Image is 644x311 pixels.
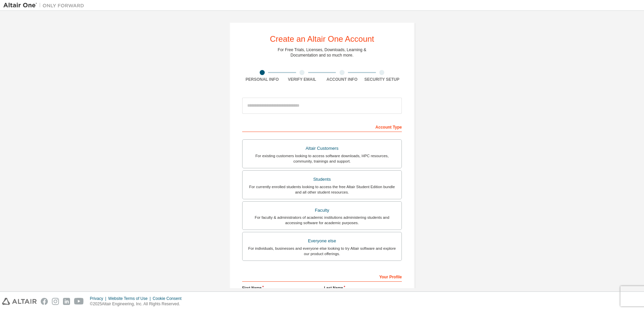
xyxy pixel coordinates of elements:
[247,246,397,256] div: For individuals, businesses and everyone else looking to try Altair software and explore our prod...
[362,77,402,82] div: Security Setup
[74,298,84,305] img: youtube.svg
[3,2,88,9] img: Altair One
[247,206,397,215] div: Faculty
[247,215,397,226] div: For faculty & administrators of academic institutions administering students and accessing softwa...
[52,298,59,305] img: instagram.svg
[282,77,322,82] div: Verify Email
[247,184,397,195] div: For currently enrolled students looking to access the free Altair Student Edition bundle and all ...
[247,236,397,246] div: Everyone else
[242,285,320,290] label: First Name
[63,298,70,305] img: linkedin.svg
[324,285,402,290] label: Last Name
[247,144,397,153] div: Altair Customers
[278,47,366,58] div: For Free Trials, Licenses, Downloads, Learning & Documentation and so much more.
[270,35,374,43] div: Create an Altair One Account
[247,153,397,164] div: For existing customers looking to access software downloads, HPC resources, community, trainings ...
[242,77,282,82] div: Personal Info
[247,175,397,184] div: Students
[242,121,402,132] div: Account Type
[90,296,108,301] div: Privacy
[322,77,362,82] div: Account Info
[108,296,153,301] div: Website Terms of Use
[90,301,186,307] p: © 2025 Altair Engineering, Inc. All Rights Reserved.
[2,298,37,305] img: altair_logo.svg
[242,271,402,282] div: Your Profile
[41,298,48,305] img: facebook.svg
[153,296,185,301] div: Cookie Consent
